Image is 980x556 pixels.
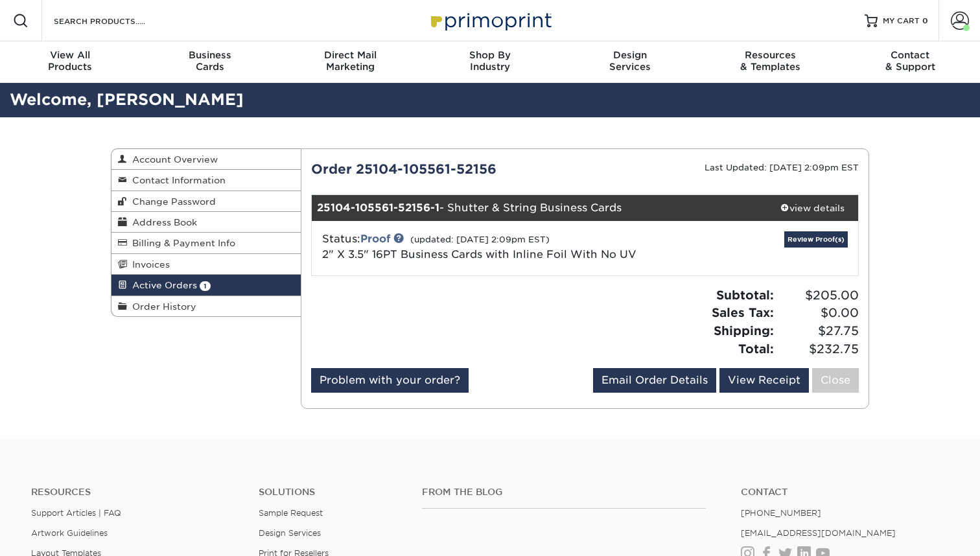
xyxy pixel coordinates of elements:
div: & Support [840,49,980,73]
div: Cards [140,49,280,73]
span: 0 [922,16,928,25]
div: Industry [420,49,560,73]
a: Review Proof(s) [784,231,848,248]
strong: Sales Tax: [712,305,774,319]
span: Order History [127,301,196,312]
span: Invoices [127,259,170,270]
a: DesignServices [560,41,700,83]
a: Order History [111,296,301,316]
span: Contact Information [127,175,226,185]
div: Status: [312,231,676,262]
span: $0.00 [778,304,859,322]
div: Order 25104-105561-52156 [301,159,585,179]
span: Shop By [420,49,560,61]
span: 1 [200,281,211,291]
a: Direct MailMarketing [280,41,420,83]
a: Design Services [259,528,321,538]
a: Active Orders 1 [111,275,301,295]
a: Email Order Details [593,368,716,393]
div: & Templates [700,49,840,73]
div: - Shutter & String Business Cards [312,195,767,221]
strong: 25104-105561-52156-1 [317,202,439,214]
a: Billing & Payment Info [111,233,301,253]
a: Contact Information [111,170,301,191]
span: Billing & Payment Info [127,238,235,248]
a: Contact& Support [840,41,980,83]
a: Close [812,368,859,393]
input: SEARCH PRODUCTS..... [52,13,179,29]
a: Change Password [111,191,301,212]
a: Proof [360,233,390,245]
a: Shop ByIndustry [420,41,560,83]
a: Account Overview [111,149,301,170]
a: Address Book [111,212,301,233]
small: (updated: [DATE] 2:09pm EST) [410,235,550,244]
span: Contact [840,49,980,61]
span: MY CART [883,16,920,27]
span: Resources [700,49,840,61]
a: Artwork Guidelines [31,528,108,538]
span: $27.75 [778,322,859,340]
strong: Subtotal: [716,288,774,302]
a: Invoices [111,254,301,275]
a: [PHONE_NUMBER] [741,508,821,518]
span: Address Book [127,217,197,227]
span: Direct Mail [280,49,420,61]
strong: Total: [738,342,774,356]
a: Contact [741,487,949,498]
a: Resources& Templates [700,41,840,83]
a: 2" X 3.5" 16PT Business Cards with Inline Foil With No UV [322,248,636,261]
strong: Shipping: [714,323,774,338]
span: $205.00 [778,286,859,305]
a: Sample Request [259,508,323,518]
img: Primoprint [425,6,555,34]
a: view details [767,195,858,221]
a: View Receipt [719,368,809,393]
small: Last Updated: [DATE] 2:09pm EST [705,163,859,172]
span: Business [140,49,280,61]
div: view details [767,202,858,214]
span: Account Overview [127,154,218,165]
a: Support Articles | FAQ [31,508,121,518]
span: $232.75 [778,340,859,358]
h4: Resources [31,487,239,498]
a: BusinessCards [140,41,280,83]
span: Change Password [127,196,216,207]
a: [EMAIL_ADDRESS][DOMAIN_NAME] [741,528,896,538]
div: Marketing [280,49,420,73]
h4: From the Blog [422,487,706,498]
span: Active Orders [127,280,197,290]
h4: Solutions [259,487,402,498]
a: Problem with your order? [311,368,469,393]
div: Services [560,49,700,73]
span: Design [560,49,700,61]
